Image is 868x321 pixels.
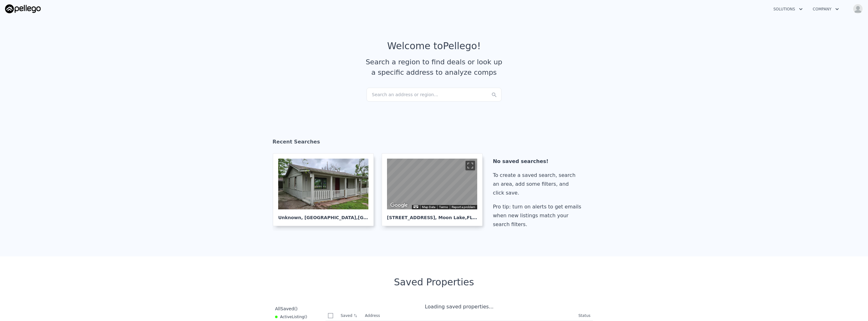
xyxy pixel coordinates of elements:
[389,201,409,209] img: Google
[280,314,307,319] span: Active ( )
[387,159,477,209] div: Map
[273,153,379,226] a: Unknown, [GEOGRAPHIC_DATA],[GEOGRAPHIC_DATA] 77032
[853,4,863,14] img: avatar
[387,159,477,209] div: Street View
[493,157,584,166] div: No saved searches!
[493,202,584,229] div: Pro tip: turn on alerts to get emails when new listings match your search filters.
[808,3,844,15] button: Company
[382,153,488,226] a: Map [STREET_ADDRESS], Moon Lake,FL 34654
[367,88,501,102] div: Search an address or region...
[280,306,294,311] span: Saved
[452,205,475,209] a: Report a problem
[387,209,477,221] div: [STREET_ADDRESS] , Moon Lake
[576,311,593,321] th: Status
[325,303,593,311] div: Loading saved properties...
[292,315,304,319] span: Listing
[493,171,584,197] div: To create a saved search, search an area, add some filters, and click save.
[362,311,576,321] th: Address
[465,215,490,220] span: , FL 34654
[413,205,418,208] button: Keyboard shortcuts
[439,205,448,209] a: Terms
[273,133,595,153] div: Recent Searches
[356,215,426,220] span: , [GEOGRAPHIC_DATA] 77032
[389,201,409,209] a: Open this area in Google Maps (opens a new window)
[5,4,41,13] img: Pellego
[278,209,368,221] div: Unknown , [GEOGRAPHIC_DATA]
[363,57,505,78] div: Search a region to find deals or look up a specific address to analyze comps
[338,311,362,321] th: Saved
[275,306,298,312] div: All ( )
[387,40,481,52] div: Welcome to Pellego !
[466,161,475,170] button: Toggle fullscreen view
[768,3,808,15] button: Solutions
[273,277,595,288] div: Saved Properties
[422,205,435,209] button: Map Data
